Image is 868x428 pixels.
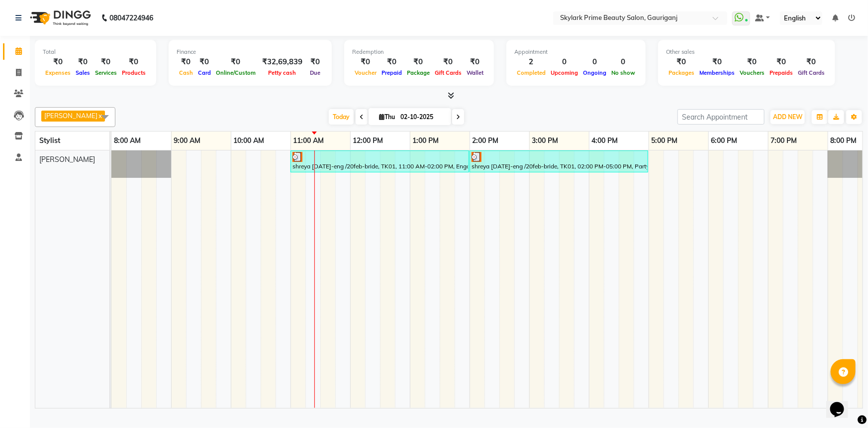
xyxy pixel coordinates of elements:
div: ₹32,69,839 [258,56,306,68]
div: shreya [DATE]-eng /20feb-bride, TK01, 11:00 AM-02:00 PM, Engagement Brazillian [291,152,468,171]
div: ₹0 [43,56,73,68]
b: 08047224946 [109,4,153,32]
span: Due [307,69,323,76]
span: Upcoming [548,69,580,76]
span: Expenses [43,69,73,76]
span: ADD NEW [773,113,802,121]
div: 0 [548,56,580,68]
span: Completed [514,69,548,76]
span: Stylist [39,136,60,145]
a: 4:00 PM [589,134,621,148]
span: Thu [377,113,397,121]
div: Appointment [514,48,638,56]
span: Petty cash [266,69,299,76]
span: [PERSON_NAME] [44,112,97,120]
span: Sales [73,69,93,76]
span: Prepaids [767,69,795,76]
a: 6:00 PM [709,134,740,148]
a: 9:00 AM [172,134,203,148]
a: 2:00 PM [470,134,501,148]
div: ₹0 [737,56,767,68]
span: Gift Cards [432,69,464,76]
a: 3:00 PM [530,134,561,148]
input: 2025-10-02 [397,110,447,125]
span: Memberships [697,69,737,76]
span: Wallet [464,69,486,76]
span: Gift Cards [795,69,827,76]
span: Card [195,69,213,76]
input: Search Appointment [677,109,765,125]
span: No show [609,69,638,76]
span: Prepaid [379,69,404,76]
span: Online/Custom [213,69,258,76]
div: ₹0 [352,56,379,68]
div: Finance [177,48,324,56]
div: ₹0 [464,56,486,68]
div: Redemption [352,48,486,56]
div: ₹0 [306,56,324,68]
img: logo [25,4,94,32]
a: 8:00 PM [828,134,860,148]
span: Vouchers [737,69,767,76]
div: shreya [DATE]-eng /20feb-bride, TK01, 02:00 PM-05:00 PM, Party HD [471,152,647,171]
div: ₹0 [432,56,464,68]
div: Other sales [666,48,827,56]
span: Packages [666,69,697,76]
span: Ongoing [580,69,609,76]
a: 5:00 PM [649,134,680,148]
div: ₹0 [195,56,213,68]
div: ₹0 [177,56,195,68]
div: 0 [580,56,609,68]
div: Total [43,48,148,56]
a: 11:00 AM [291,134,327,148]
div: ₹0 [119,56,148,68]
div: ₹0 [213,56,258,68]
button: ADD NEW [771,110,805,124]
a: 10:00 AM [231,134,267,148]
div: ₹0 [93,56,119,68]
span: Package [404,69,432,76]
div: ₹0 [379,56,404,68]
iframe: chat widget [826,388,858,418]
a: 1:00 PM [410,134,442,148]
a: 7:00 PM [769,134,800,148]
div: ₹0 [697,56,737,68]
span: Today [329,109,354,125]
div: 2 [514,56,548,68]
div: ₹0 [795,56,827,68]
div: ₹0 [73,56,93,68]
div: ₹0 [404,56,432,68]
div: ₹0 [666,56,697,68]
a: 12:00 PM [351,134,386,148]
span: Products [119,69,148,76]
a: 8:00 AM [111,134,143,148]
span: [PERSON_NAME] [39,155,95,164]
div: 0 [609,56,638,68]
div: ₹0 [767,56,795,68]
span: Voucher [352,69,379,76]
span: Cash [177,69,195,76]
span: Services [93,69,119,76]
